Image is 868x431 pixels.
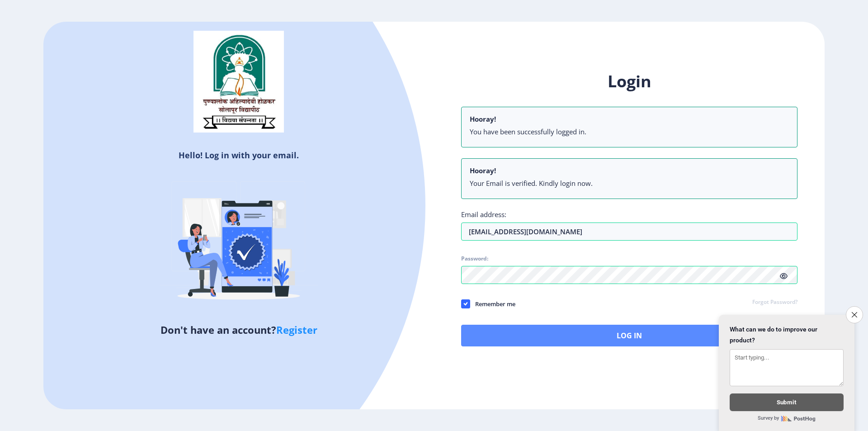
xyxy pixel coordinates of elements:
[160,164,318,322] img: Verified-rafiki.svg
[461,325,797,346] button: Log In
[470,127,789,136] li: You have been successfully logged in.
[461,71,797,92] h1: Login
[470,166,496,175] b: Hooray!
[461,210,506,219] label: Email address:
[752,298,797,307] a: Forgot Password?
[461,223,797,241] input: Email address
[193,31,284,133] img: sulogo.png
[276,323,317,336] a: Register
[470,179,789,188] li: Your Email is verified. Kindly login now.
[461,255,488,262] label: Password:
[470,298,515,309] span: Remember me
[470,114,496,123] b: Hooray!
[50,322,427,337] h5: Don't have an account?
